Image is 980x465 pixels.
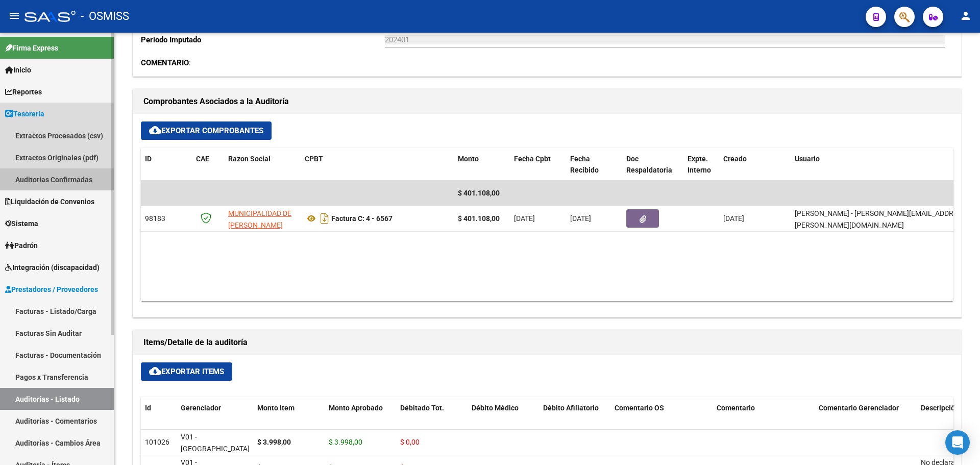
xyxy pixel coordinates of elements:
h1: Items/Detalle de la auditoría [143,334,951,351]
span: Reportes [5,86,42,97]
span: Monto Item [257,404,295,412]
mat-icon: cloud_download [149,365,161,377]
span: : [141,58,191,67]
span: [PERSON_NAME] - [PERSON_NAME][EMAIL_ADDRESS][PERSON_NAME][DOMAIN_NAME] [795,209,968,229]
datatable-header-cell: Fecha Cpbt [510,148,566,182]
i: Descargar documento [318,210,331,227]
span: Expte. Interno [688,155,711,175]
span: Razon Social [228,155,271,163]
datatable-header-cell: Débito Médico [468,397,539,442]
span: Debitado Tot. [400,404,444,412]
span: - OSMISS [81,5,129,28]
button: Exportar Comprobantes [141,121,272,140]
span: $ 0,00 [400,438,420,446]
span: CAE [196,155,209,163]
span: ID [145,155,152,163]
span: [DATE] [723,214,744,223]
datatable-header-cell: Débito Afiliatorio [539,397,610,442]
span: Débito Médico [472,404,519,412]
span: Descripción [921,404,959,412]
datatable-header-cell: Razon Social [224,148,301,182]
span: [DATE] [514,214,535,223]
span: Fecha Cpbt [514,155,551,163]
h1: Comprobantes Asociados a la Auditoría [143,93,951,110]
span: Comentario OS [615,404,664,412]
span: Integración (discapacidad) [5,262,100,273]
datatable-header-cell: Doc Respaldatoria [622,148,683,182]
strong: $ 3.998,00 [257,438,291,446]
mat-icon: person [960,10,972,22]
span: Inicio [5,64,31,76]
span: 101026 [145,438,169,446]
span: [DATE] [570,214,591,223]
span: Padrón [5,240,38,251]
datatable-header-cell: Id [141,397,177,442]
span: 98183 [145,214,165,223]
span: Firma Express [5,42,58,54]
span: Gerenciador [181,404,221,412]
span: $ 3.998,00 [329,438,362,446]
strong: COMENTARIO [141,58,189,67]
datatable-header-cell: Creado [719,148,791,182]
span: Monto Aprobado [329,404,383,412]
span: Comentario [717,404,755,412]
datatable-header-cell: Comentario Gerenciador [815,397,917,442]
span: Prestadores / Proveedores [5,284,98,295]
p: Periodo Imputado [141,34,385,45]
span: MUNICIPALIDAD DE [PERSON_NAME] [228,209,291,229]
datatable-header-cell: Monto Item [253,397,325,442]
span: Exportar Items [149,367,224,376]
span: Tesorería [5,108,44,119]
datatable-header-cell: Comentario [713,397,815,442]
datatable-header-cell: CPBT [301,148,454,182]
span: Exportar Comprobantes [149,126,263,135]
span: Fecha Recibido [570,155,599,175]
strong: Factura C: 4 - 6567 [331,214,393,223]
span: CPBT [305,155,323,163]
datatable-header-cell: Fecha Recibido [566,148,622,182]
strong: $ 401.108,00 [458,214,500,223]
datatable-header-cell: Monto [454,148,510,182]
span: Liquidación de Convenios [5,196,94,207]
datatable-header-cell: Expte. Interno [683,148,719,182]
datatable-header-cell: ID [141,148,192,182]
span: Creado [723,155,747,163]
span: Débito Afiliatorio [543,404,599,412]
datatable-header-cell: Gerenciador [177,397,253,442]
span: $ 401.108,00 [458,189,500,197]
datatable-header-cell: Monto Aprobado [325,397,396,442]
span: V01 - [GEOGRAPHIC_DATA] [181,433,250,453]
datatable-header-cell: Comentario OS [610,397,713,442]
span: Usuario [795,155,820,163]
mat-icon: menu [8,10,20,22]
datatable-header-cell: Debitado Tot. [396,397,468,442]
span: Id [145,404,151,412]
div: Open Intercom Messenger [945,430,970,455]
span: Monto [458,155,479,163]
span: Sistema [5,218,38,229]
span: Comentario Gerenciador [819,404,899,412]
button: Exportar Items [141,362,232,381]
datatable-header-cell: CAE [192,148,224,182]
span: Doc Respaldatoria [626,155,672,175]
mat-icon: cloud_download [149,124,161,136]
